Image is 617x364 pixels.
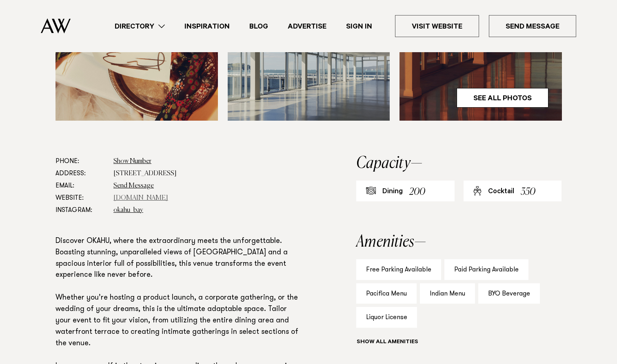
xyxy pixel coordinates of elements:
[336,21,382,32] a: Sign In
[105,21,175,32] a: Directory
[55,155,107,168] dt: Phone:
[457,88,548,108] a: See All Photos
[278,21,336,32] a: Advertise
[113,168,304,180] dd: [STREET_ADDRESS]
[41,18,71,33] img: Auckland Weddings Logo
[420,283,475,304] div: Indian Menu
[113,158,151,165] a: Show Number
[489,15,576,37] a: Send Message
[113,183,154,189] a: Send Message
[444,259,528,280] div: Paid Parking Available
[356,283,417,304] div: Pacifica Menu
[356,259,441,280] div: Free Parking Available
[55,204,107,216] dt: Instagram:
[356,155,562,172] h2: Capacity
[175,21,240,32] a: Inspiration
[478,283,540,304] div: BYO Beverage
[113,195,168,201] a: [DOMAIN_NAME]
[55,168,107,180] dt: Address:
[356,234,562,250] h2: Amenities
[55,180,107,192] dt: Email:
[356,307,417,328] div: Liquor License
[488,187,514,197] div: Cocktail
[113,207,143,214] a: okahu_bay
[240,21,278,32] a: Blog
[409,185,425,200] div: 200
[55,192,107,204] dt: Website:
[395,15,479,37] a: Visit Website
[382,187,403,197] div: Dining
[521,185,535,200] div: 350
